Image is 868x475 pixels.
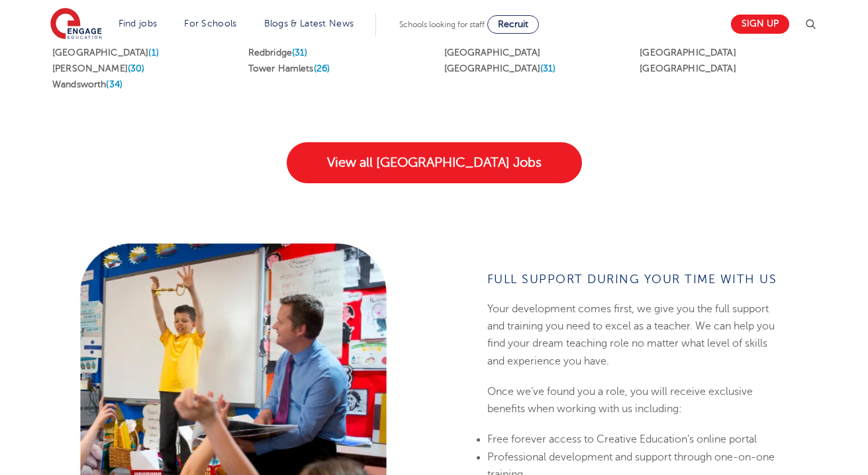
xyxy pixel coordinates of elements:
[128,64,145,73] span: (30)
[292,48,308,58] span: (31)
[52,48,159,58] a: [GEOGRAPHIC_DATA](1)
[248,64,330,73] a: Tower Hamlets(26)
[487,431,783,449] li: Free forever access to Creative Education’s online portal
[287,142,582,183] a: View all [GEOGRAPHIC_DATA] Jobs
[640,48,736,58] a: [GEOGRAPHIC_DATA]
[487,300,783,370] p: Your development comes first, we give you the full support and training you need to excel as a te...
[264,19,354,28] a: Blogs & Latest News
[50,8,102,41] img: Engage Education
[248,48,308,58] a: Redbridge(31)
[148,48,158,58] span: (1)
[119,19,158,28] a: Find jobs
[106,79,122,89] span: (34)
[540,64,556,73] span: (31)
[640,64,736,73] a: [GEOGRAPHIC_DATA]
[52,79,122,89] a: Wandsworth(34)
[487,273,777,286] span: full support during your time with us
[444,64,556,73] a: [GEOGRAPHIC_DATA](31)
[314,64,330,73] span: (26)
[444,48,540,58] a: [GEOGRAPHIC_DATA]
[487,15,539,34] a: Recruit
[498,19,528,29] span: Recruit
[184,19,236,28] a: For Schools
[487,383,783,418] p: Once we’ve found you a role, you will receive exclusive benefits when working with us including:
[52,64,144,73] a: [PERSON_NAME](30)
[731,15,789,34] a: Sign up
[399,20,485,29] span: Schools looking for staff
